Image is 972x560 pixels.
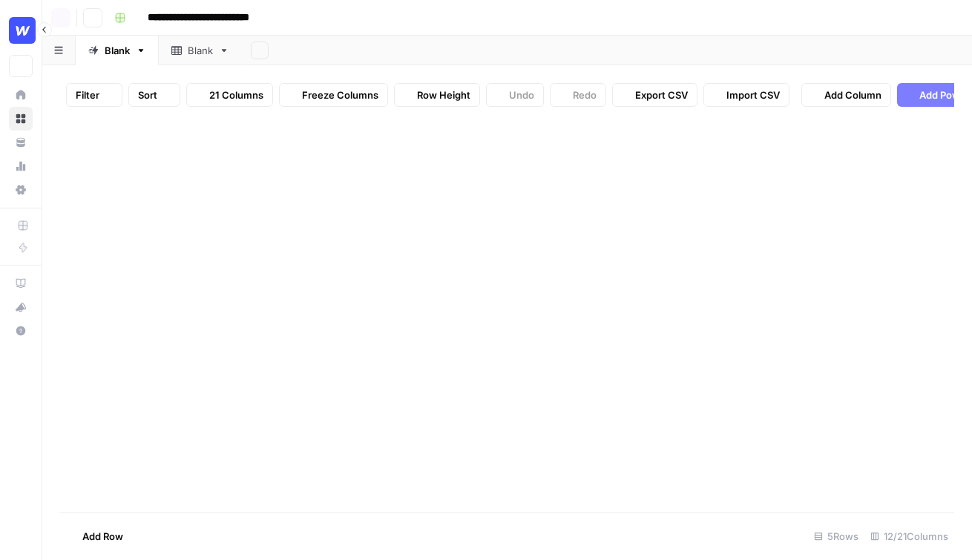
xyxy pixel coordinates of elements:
span: 21 Columns [209,88,263,102]
span: Import CSV [726,88,780,102]
a: Usage [9,154,33,178]
button: Filter [66,83,122,107]
button: Freeze Columns [279,83,388,107]
a: Blank [76,36,159,65]
a: Home [9,83,33,107]
span: Filter [76,88,99,102]
button: Help + Support [9,319,33,343]
a: AirOps Academy [9,271,33,295]
span: Redo [573,88,597,102]
div: What's new? [10,296,32,318]
span: Sort [138,88,157,102]
div: 5 Rows [808,524,864,548]
button: Add Column [801,83,891,107]
button: Workspace: Webflow [9,12,33,49]
button: Export CSV [612,83,697,107]
button: Import CSV [703,83,789,107]
button: Add Row [60,524,132,548]
a: Settings [9,178,33,202]
span: Add Row [82,529,123,544]
button: Redo [550,83,606,107]
button: What's new? [9,295,33,319]
div: Blank [105,43,130,58]
div: Blank [188,43,213,58]
button: 21 Columns [186,83,273,107]
button: Row Height [394,83,480,107]
div: 12/21 Columns [864,524,954,548]
span: Freeze Columns [302,88,378,102]
span: Undo [509,88,534,102]
a: Blank [159,36,242,65]
span: Add Column [824,88,881,102]
button: Undo [486,83,544,107]
a: Your Data [9,131,33,154]
span: Row Height [417,88,470,102]
img: Webflow Logo [9,17,36,44]
a: Browse [9,107,33,131]
span: Export CSV [635,88,688,102]
button: Sort [128,83,180,107]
